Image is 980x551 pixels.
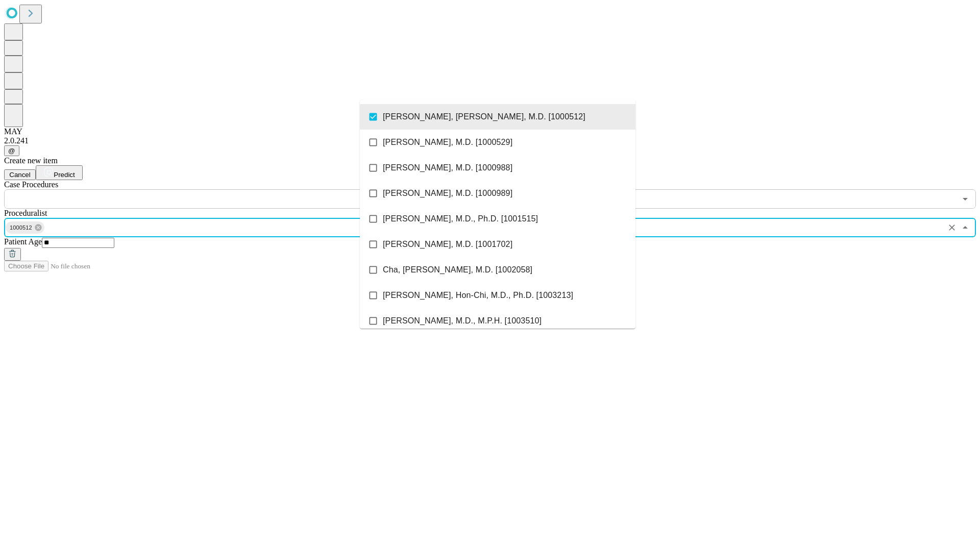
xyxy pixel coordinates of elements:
[958,220,972,235] button: Close
[383,111,585,123] span: [PERSON_NAME], [PERSON_NAME], M.D. [1000512]
[4,136,976,145] div: 2.0.241
[383,187,512,199] span: [PERSON_NAME], M.D. [1000989]
[36,165,83,180] button: Predict
[54,171,75,179] span: Predict
[6,222,36,234] span: 1000512
[383,264,532,276] span: Cha, [PERSON_NAME], M.D. [1002058]
[4,127,976,136] div: MAY
[4,169,36,180] button: Cancel
[4,145,19,156] button: @
[383,136,512,148] span: [PERSON_NAME], M.D. [1000529]
[9,171,31,179] span: Cancel
[958,192,972,206] button: Open
[383,162,512,174] span: [PERSON_NAME], M.D. [1000988]
[4,156,58,165] span: Create new item
[8,147,15,155] span: @
[383,238,512,251] span: [PERSON_NAME], M.D. [1001702]
[4,180,58,189] span: Scheduled Procedure
[4,209,47,217] span: Proceduralist
[383,289,573,302] span: [PERSON_NAME], Hon-Chi, M.D., Ph.D. [1003213]
[6,221,44,234] div: 1000512
[383,213,538,225] span: [PERSON_NAME], M.D., Ph.D. [1001515]
[4,237,42,246] span: Patient Age
[945,220,959,235] button: Clear
[383,315,542,327] span: [PERSON_NAME], M.D., M.P.H. [1003510]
